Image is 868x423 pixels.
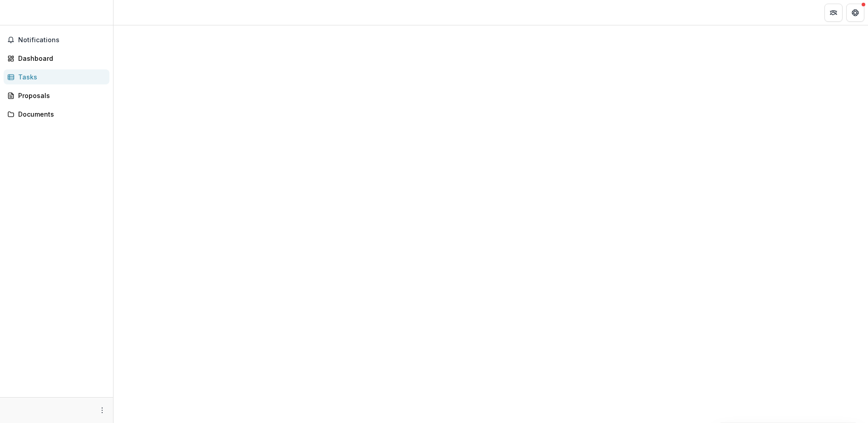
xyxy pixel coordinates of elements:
a: Dashboard [4,51,109,66]
button: Partners [824,4,843,22]
a: Tasks [4,69,109,84]
button: Get Help [846,4,864,22]
span: Notifications [18,36,106,44]
div: Documents [18,109,102,119]
a: Proposals [4,88,109,103]
button: More [97,405,108,416]
a: Documents [4,107,109,122]
button: Notifications [4,33,109,47]
div: Tasks [18,72,102,82]
div: Dashboard [18,54,102,63]
div: Proposals [18,91,102,100]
